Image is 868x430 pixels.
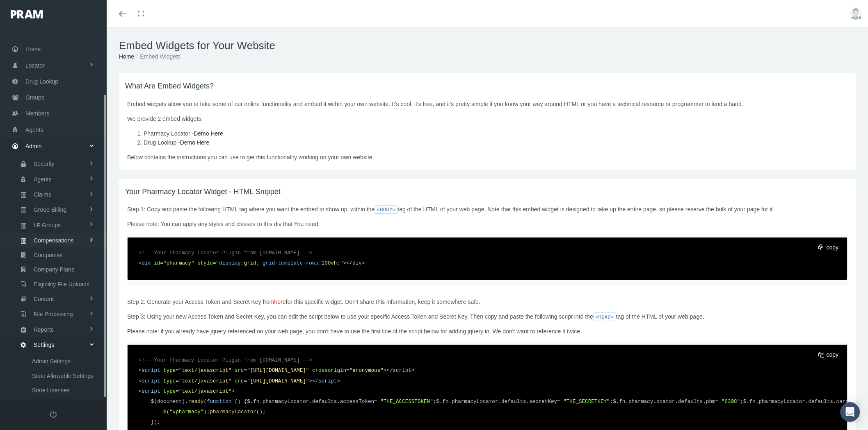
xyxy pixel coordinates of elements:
[139,260,142,266] span: <
[337,399,340,405] span: .
[274,299,286,305] a: here
[163,368,176,373] span: type
[715,399,719,405] span: =
[244,368,309,373] span: [URL][DOMAIN_NAME]
[384,368,387,373] span: >
[449,399,452,405] span: .
[176,378,179,384] span: =
[127,312,847,321] p: Step 3: Using your new Access Token and Secret Key, you can edit the script below to use your spe...
[433,399,436,405] span: ;
[203,399,207,405] span: (
[244,399,247,405] span: {
[134,52,180,61] li: Embed Widgets
[176,389,179,394] span: =
[151,419,154,425] span: }
[498,399,501,405] span: .
[235,368,244,373] span: src
[235,378,244,384] span: src
[32,398,64,412] span: API Settings
[349,368,353,373] span: "
[610,399,613,405] span: ;
[219,260,241,266] span: display
[563,399,610,405] span: "THE_SECRETKEY"
[119,53,134,60] a: Home
[312,378,318,384] span: </
[32,369,94,383] span: State Allowable Settings
[850,7,862,20] img: user-placeholder.jpg
[34,323,54,337] span: Reports
[34,307,73,321] span: File Processing
[154,399,157,405] span: (
[163,378,176,384] span: type
[318,260,322,266] span: :
[386,368,393,373] span: </
[247,368,250,373] span: "
[119,39,856,52] h1: Embed Widgets for Your Website
[144,138,847,147] li: Drug Lookup -
[139,378,160,384] span: script
[309,399,312,405] span: .
[203,409,207,415] span: )
[235,399,238,405] span: (
[756,399,759,405] span: .
[337,378,340,384] span: >
[34,203,66,217] span: Group Billing
[362,260,365,266] span: >
[231,389,235,394] span: >
[127,100,847,109] p: Embed widgets allow you to take some of our online functionality and embed it within your own web...
[340,260,343,266] span: "
[25,122,43,138] span: Agents
[213,260,219,266] span: ="
[34,172,52,186] span: Agents
[179,368,182,373] span: "
[32,354,71,368] span: Admin Settings
[176,378,231,384] span: text/javascript
[34,233,73,247] span: Compensations
[154,260,160,266] span: id
[306,378,309,384] span: "
[346,368,349,373] span: =
[139,378,142,384] span: <
[25,138,42,154] span: Admin
[840,402,860,422] div: Open Intercom Messenger
[207,399,231,405] span: function
[244,378,309,384] span: [URL][DOMAIN_NAME]
[163,389,176,394] span: type
[127,297,847,306] p: Step 2: Generate your Access Token and Secret Key from for this specific widget. Don't share this...
[191,260,194,266] span: "
[263,260,318,266] span: grid-template-rows
[139,389,142,394] span: <
[139,368,142,373] span: <
[256,409,260,415] span: (
[263,409,266,415] span: ;
[675,399,678,405] span: .
[244,368,247,373] span: =
[818,351,838,358] a: Copy
[139,349,312,371] span: <!-- Your Pharmacy Locator Plugin from [DOMAIN_NAME] -->
[386,368,411,373] span: script
[154,419,157,425] span: )
[179,389,182,394] span: "
[703,399,706,405] span: .
[127,114,847,123] p: We provide 2 embed widgets:
[25,106,49,121] span: Members
[250,399,254,405] span: .
[176,368,179,373] span: =
[176,389,231,394] span: text/javascript
[746,399,749,405] span: .
[179,378,182,384] span: "
[740,399,743,405] span: ;
[722,399,740,405] span: "6308"
[139,389,160,394] span: script
[34,188,51,201] span: Claims
[34,292,54,306] span: Content
[526,399,530,405] span: .
[182,399,185,405] span: )
[127,205,847,214] p: Step 1: Copy and paste the following HTML tag where you want the embed to show up, within the tag...
[241,260,244,266] span: :
[818,244,838,251] a: Copy
[247,378,250,384] span: "
[139,260,151,266] span: div
[188,399,204,405] span: ready
[375,205,397,214] code: <BODY>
